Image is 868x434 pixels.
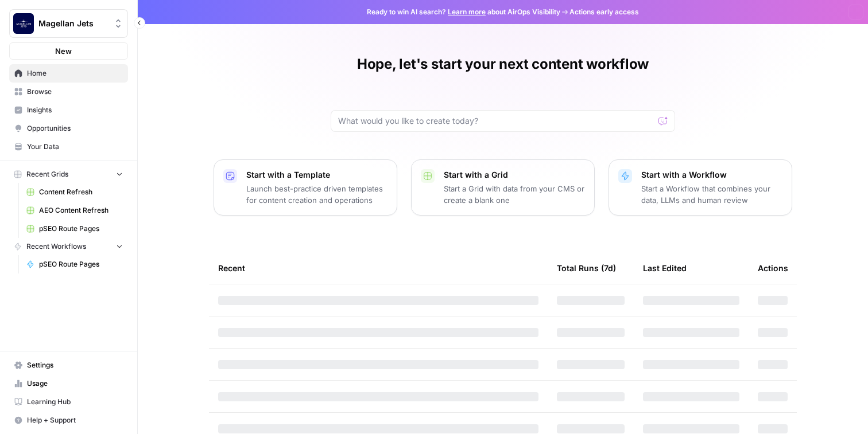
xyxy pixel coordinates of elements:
[9,138,128,156] a: Your Data
[39,224,123,234] span: pSEO Route Pages
[38,18,108,29] span: Magellan Jets
[26,241,86,252] span: Recent Workflows
[9,119,128,138] a: Opportunities
[39,205,123,216] span: AEO Content Refresh
[246,169,387,181] p: Start with a Template
[27,378,123,389] span: Usage
[27,87,123,97] span: Browse
[9,83,128,101] a: Browse
[9,411,128,429] button: Help + Support
[367,7,560,17] span: Ready to win AI search? about AirOps Visibility
[246,183,387,206] p: Launch best-practice driven templates for content creation and operations
[9,374,128,393] a: Usage
[444,169,585,181] p: Start with a Grid
[27,123,123,134] span: Opportunities
[9,64,128,83] a: Home
[27,360,123,370] span: Settings
[557,252,616,284] div: Total Runs (7d)
[9,238,128,255] button: Recent Workflows
[27,68,123,79] span: Home
[641,169,782,181] p: Start with a Workflow
[218,252,538,284] div: Recent
[609,159,792,216] button: Start with a WorkflowStart a Workflow that combines your data, LLMs and human review
[9,356,128,374] a: Settings
[338,115,654,127] input: What would you like to create today?
[9,393,128,411] a: Learning Hub
[21,201,128,220] a: AEO Content Refresh
[9,101,128,119] a: Insights
[9,9,128,38] button: Workspace: Magellan Jets
[444,183,585,206] p: Start a Grid with data from your CMS or create a blank one
[55,45,72,57] span: New
[27,105,123,115] span: Insights
[357,55,649,73] h1: Hope, let's start your next content workflow
[27,397,123,407] span: Learning Hub
[39,187,123,197] span: Content Refresh
[21,220,128,238] a: pSEO Route Pages
[411,159,595,216] button: Start with a GridStart a Grid with data from your CMS or create a blank one
[214,159,397,216] button: Start with a TemplateLaunch best-practice driven templates for content creation and operations
[27,142,123,152] span: Your Data
[27,415,123,425] span: Help + Support
[448,7,486,16] a: Learn more
[13,13,34,34] img: Magellan Jets Logo
[21,183,128,201] a: Content Refresh
[39,259,123,269] span: pSEO Route Pages
[21,255,128,273] a: pSEO Route Pages
[9,166,128,183] button: Recent Grids
[569,7,639,17] span: Actions early access
[9,42,128,60] button: New
[641,183,782,206] p: Start a Workflow that combines your data, LLMs and human review
[758,252,788,284] div: Actions
[643,252,687,284] div: Last Edited
[26,169,68,179] span: Recent Grids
